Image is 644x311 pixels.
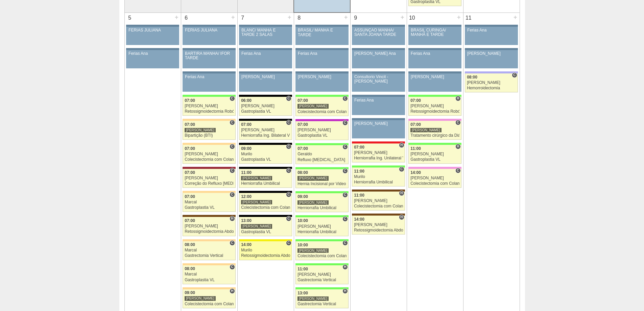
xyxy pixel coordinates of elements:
span: 09:00 [185,290,195,295]
span: 11:00 [297,267,308,271]
div: [PERSON_NAME] [354,121,403,126]
div: Key: Aviso [352,118,405,120]
div: [PERSON_NAME] [354,199,403,203]
a: ASSUNÇÃO MANHÃ/ SANTA JOANA TARDE [352,27,405,45]
div: 10 [407,13,418,23]
div: Key: Maria Braido [295,119,348,121]
div: Retossigmoidectomia Abdominal VL [185,229,234,234]
a: C 07:00 [PERSON_NAME] Colecistectomia com Colangiografia VL [295,97,348,116]
a: Consultorio Vincit - [PERSON_NAME] [352,73,405,92]
div: Retossigmoidectomia Abdominal VL [354,228,403,232]
div: [PERSON_NAME] [185,296,216,301]
div: [PERSON_NAME] [467,81,516,85]
a: Ferias Ana [295,50,348,68]
a: FERIAS JULIANA [183,27,235,45]
div: Geraldo [297,152,347,156]
span: Hospital [455,96,460,101]
div: Colecistectomia com Colangiografia VL [185,302,234,306]
div: + [400,13,405,22]
a: BRASIL/ MANHÃ E TARDE [295,27,348,45]
span: Consultório [342,144,348,150]
div: 5 [125,13,135,23]
a: H 11:00 [PERSON_NAME] Gastrectomia Vertical [295,265,348,284]
div: [PERSON_NAME] Ana [354,51,403,56]
span: Consultório [342,168,348,174]
span: Consultório [342,240,348,246]
div: Key: Aviso [352,71,405,73]
div: Key: Aviso [183,25,235,27]
a: C 14:00 [PERSON_NAME] Colecistectomia com Colangiografia VL [408,169,461,188]
a: C 07:00 [PERSON_NAME] Tratamento cirúrgico da Diástase do reto abdomem [408,121,461,140]
div: Gastrectomia Vertical [297,278,347,282]
div: FERIAS JULIANA [185,28,233,32]
div: + [230,13,236,22]
a: C 07:00 Marcal Gastroplastia VL [183,193,235,212]
div: 6 [181,13,192,23]
div: [PERSON_NAME] [354,151,403,155]
span: 10:00 [297,218,308,223]
div: Hemorroidectomia [467,86,516,90]
div: [PERSON_NAME] [297,224,347,229]
div: Key: Brasil [295,191,348,193]
a: C 07:00 [PERSON_NAME] Bipartição (BTI) [183,121,235,140]
span: Consultório [230,120,235,125]
a: C 08:00 Marcal Gastroplastia VL [183,265,235,284]
a: C 08:00 [PERSON_NAME] Hemorroidectomia [465,73,518,92]
div: Key: Bartira [183,287,235,289]
div: Key: Assunção [352,141,405,143]
div: Colecistectomia com Colangiografia VL [297,254,347,258]
span: 07:00 [297,146,308,151]
div: BARTIRA MANHÃ/ IFOR TARDE [185,51,233,60]
div: Key: Blanc [239,119,292,121]
div: [PERSON_NAME] [354,223,403,227]
div: Herniorrafia Umbilical [297,230,347,234]
div: Key: Aviso [408,71,461,73]
div: Marcal [185,248,234,252]
a: C 09:00 [PERSON_NAME] Herniorrafia Umbilical [295,193,348,212]
div: [PERSON_NAME] [185,128,216,133]
span: Consultório [286,120,291,125]
div: Gastrectomia Vertical [185,253,234,258]
div: Refluxo [MEDICAL_DATA] esofágico Robótico [297,158,347,162]
a: C 11:00 Murilo Herniorrafia Umbilical [352,168,405,186]
div: Herniorrafia Ing. Bilateral VL [241,133,290,138]
div: Key: Aviso [295,71,348,73]
span: 07:00 [297,98,308,103]
div: Key: Bartira [183,263,235,265]
div: FERIAS JULIANA [128,28,177,32]
div: Murilo [241,248,290,252]
span: Hospital [230,288,235,294]
span: Consultório [286,96,291,101]
div: Key: Albert Einstein [408,119,461,121]
div: Key: Brasil [295,215,348,217]
div: Ferias Ana [354,98,403,103]
a: Ferias Ana [239,50,292,68]
span: Consultório [399,166,404,172]
span: Consultório [286,192,291,197]
a: [PERSON_NAME] [465,50,518,68]
span: Hospital [399,215,404,220]
div: 7 [238,13,248,23]
span: 07:00 [410,98,421,103]
a: H 13:00 [PERSON_NAME] Gastrectomia Vertical [295,289,348,308]
a: C 06:00 [PERSON_NAME] Gastroplastia VL [239,97,292,116]
div: Bipartição (BTI) [185,133,234,138]
div: Retossigmoidectomia Abdominal VL [241,253,290,258]
span: Hospital [342,264,348,270]
span: Consultório [286,240,291,246]
a: [PERSON_NAME] [239,73,292,92]
span: 08:00 [467,75,477,80]
div: [PERSON_NAME] [185,104,234,108]
div: Consultorio Vincit - [PERSON_NAME] [354,75,403,84]
div: + [174,13,180,22]
span: 13:00 [297,291,308,295]
div: Herniorrafia Umbilical [354,180,403,184]
a: [PERSON_NAME] [408,73,461,92]
div: Key: Bartira [183,239,235,241]
span: Hospital [230,216,235,221]
a: C 12:00 [PERSON_NAME] Colecistectomia com Colangiografia VL [239,193,292,212]
a: [PERSON_NAME] [352,120,405,138]
a: H 09:00 [PERSON_NAME] Colecistectomia com Colangiografia VL [183,289,235,308]
div: [PERSON_NAME] [410,176,459,180]
div: [PERSON_NAME] [241,200,272,205]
